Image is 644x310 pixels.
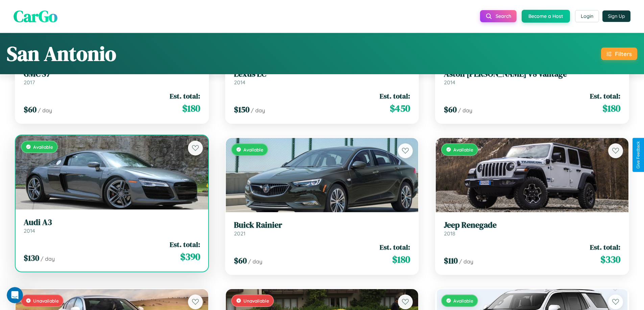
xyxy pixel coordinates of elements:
[480,10,517,22] button: Search
[24,69,200,86] a: GMC S72017
[248,258,262,265] span: / day
[600,253,620,266] span: $ 330
[380,91,410,101] span: Est. total:
[453,298,473,304] span: Available
[33,144,53,150] span: Available
[41,255,55,262] span: / day
[234,69,410,79] h3: Lexus LC
[590,91,620,101] span: Est. total:
[390,102,410,115] span: $ 450
[496,13,511,19] span: Search
[615,50,632,57] div: Filters
[234,255,247,266] span: $ 60
[234,104,249,115] span: $ 150
[444,230,455,237] span: 2018
[243,147,263,152] span: Available
[444,69,620,86] a: Aston [PERSON_NAME] V8 Vantage2014
[392,253,410,266] span: $ 180
[444,104,457,115] span: $ 60
[24,69,200,79] h3: GMC S7
[601,48,637,60] button: Filters
[24,79,35,86] span: 2017
[602,102,620,115] span: $ 180
[453,147,473,152] span: Available
[251,107,265,114] span: / day
[7,287,23,303] iframe: Intercom live chat
[444,220,620,237] a: Jeep Renegade2018
[24,104,37,115] span: $ 60
[636,141,641,169] div: Give Feedback
[7,40,116,67] h1: San Antonio
[458,107,472,114] span: / day
[38,107,52,114] span: / day
[14,5,57,27] span: CarGo
[234,79,245,86] span: 2014
[170,239,200,249] span: Est. total:
[234,230,245,237] span: 2021
[522,10,570,23] button: Become a Host
[575,10,599,22] button: Login
[444,220,620,230] h3: Jeep Renegade
[234,220,410,230] h3: Buick Rainier
[24,227,35,234] span: 2014
[170,91,200,101] span: Est. total:
[234,220,410,237] a: Buick Rainier2021
[444,255,458,266] span: $ 110
[182,102,200,115] span: $ 180
[380,242,410,252] span: Est. total:
[24,218,200,234] a: Audi A32014
[444,79,455,86] span: 2014
[459,258,473,265] span: / day
[234,69,410,86] a: Lexus LC2014
[444,69,620,79] h3: Aston [PERSON_NAME] V8 Vantage
[602,10,630,22] button: Sign Up
[24,218,200,227] h3: Audi A3
[24,252,39,263] span: $ 130
[243,298,269,304] span: Unavailable
[180,250,200,263] span: $ 390
[33,298,59,304] span: Unavailable
[590,242,620,252] span: Est. total:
